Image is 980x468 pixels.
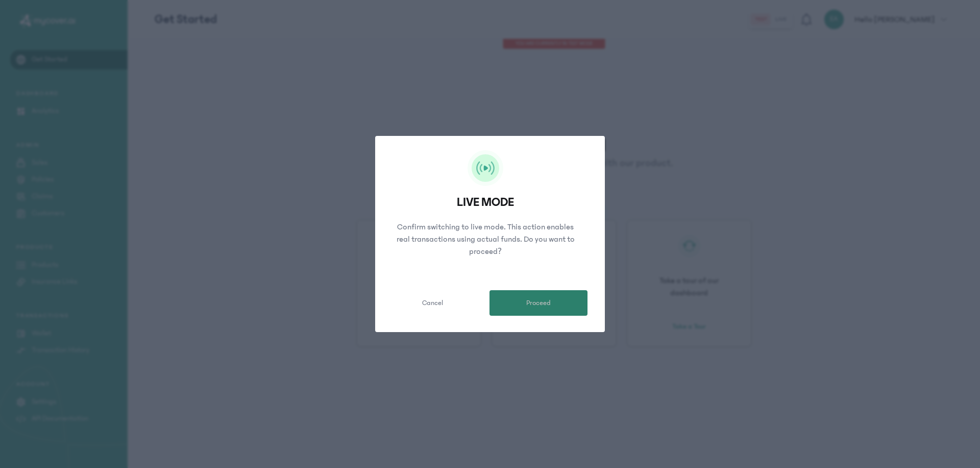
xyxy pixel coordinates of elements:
[383,290,481,316] button: Cancel
[489,290,587,316] button: Proceed
[383,194,587,210] p: live MODE
[526,298,551,309] span: Proceed
[422,298,443,309] span: Cancel
[383,221,587,258] p: Confirm switching to live mode. This action enables real transactions using actual funds. Do you ...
